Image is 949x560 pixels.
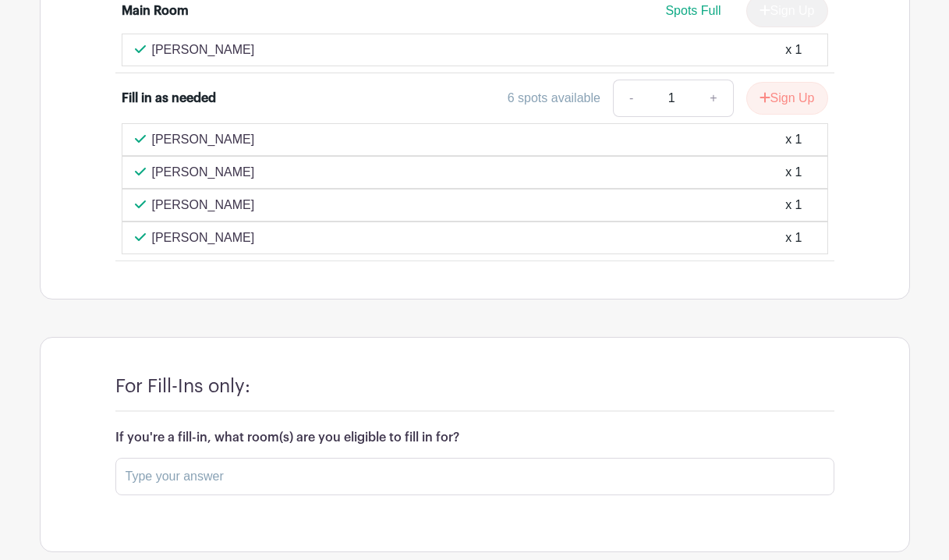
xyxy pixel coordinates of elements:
div: x 1 [785,196,802,214]
div: 6 spots available [508,89,600,108]
button: Sign Up [746,82,828,115]
p: [PERSON_NAME] [152,130,255,149]
div: Main Room [122,2,189,20]
p: [PERSON_NAME] [152,196,255,214]
h6: If you're a fill-in, what room(s) are you eligible to fill in for? [115,431,834,445]
div: x 1 [785,163,802,182]
input: Type your answer [115,458,834,495]
div: x 1 [785,41,802,59]
div: x 1 [785,229,802,247]
div: Fill in as needed [122,89,216,108]
a: - [613,80,649,117]
p: [PERSON_NAME] [152,163,255,182]
h4: For Fill-Ins only: [115,375,250,398]
span: Spots Full [665,4,721,17]
div: x 1 [785,130,802,149]
a: + [694,80,733,117]
p: [PERSON_NAME] [152,41,255,59]
p: [PERSON_NAME] [152,229,255,247]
